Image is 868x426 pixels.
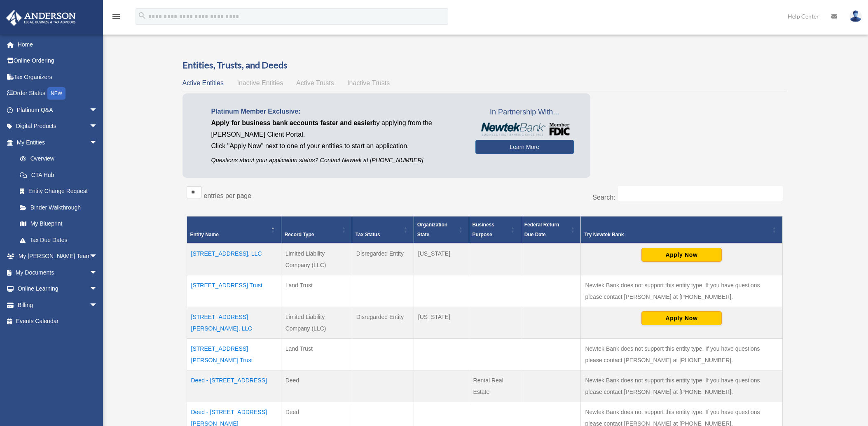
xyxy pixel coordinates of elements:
[414,216,469,244] th: Organization State: Activate to sort
[47,87,66,100] div: NEW
[352,243,414,275] td: Disregarded Entity
[524,222,559,237] span: Federal Return Due Date
[6,264,110,281] a: My Documentsarrow_drop_down
[12,232,106,248] a: Tax Due Dates
[6,118,110,135] a: Digital Productsarrow_drop_down
[237,79,283,86] span: Inactive Entities
[296,79,334,86] span: Active Trusts
[849,10,862,22] img: User Pic
[584,230,770,240] div: Try Newtek Bank
[581,370,782,402] td: Newtek Bank does not support this entity type. If you have questions please contact [PERSON_NAME]...
[89,118,106,135] span: arrow_drop_down
[187,243,281,275] td: [STREET_ADDRESS], LLC
[281,370,352,402] td: Deed
[469,216,521,244] th: Business Purpose: Activate to sort
[592,194,615,201] label: Search:
[352,307,414,339] td: Disregarded Entity
[281,275,352,307] td: Land Trust
[187,216,281,244] th: Entity Name: Activate to invert sorting
[12,167,106,183] a: CTA Hub
[12,216,106,232] a: My Blueprint
[6,53,110,69] a: Online Ordering
[581,339,782,370] td: Newtek Bank does not support this entity type. If you have questions please contact [PERSON_NAME]...
[475,106,574,119] span: In Partnership With...
[641,248,722,262] button: Apply Now
[356,232,380,237] span: Tax Status
[285,232,314,237] span: Record Type
[211,119,373,126] span: Apply for business bank accounts faster and easier
[182,79,224,86] span: Active Entities
[480,123,570,136] img: NewtekBankLogoSM.png
[211,117,463,140] p: by applying from the [PERSON_NAME] Client Portal.
[352,216,414,244] th: Tax Status: Activate to sort
[204,192,252,199] label: entries per page
[187,275,281,307] td: [STREET_ADDRESS] Trust
[187,370,281,402] td: Deed - [STREET_ADDRESS]
[182,59,787,72] h3: Entities, Trusts, and Deeds
[4,10,78,26] img: Anderson Advisors Platinum Portal
[190,232,219,237] span: Entity Name
[12,183,106,200] a: Entity Change Request
[473,222,494,237] span: Business Purpose
[281,243,352,275] td: Limited Liability Company (LLC)
[187,339,281,370] td: [STREET_ADDRESS][PERSON_NAME] Trust
[414,307,469,339] td: [US_STATE]
[89,134,106,151] span: arrow_drop_down
[641,311,722,325] button: Apply Now
[6,85,110,102] a: Order StatusNEW
[12,151,102,167] a: Overview
[581,275,782,307] td: Newtek Bank does not support this entity type. If you have questions please contact [PERSON_NAME]...
[347,79,390,86] span: Inactive Trusts
[211,140,463,152] p: Click "Apply Now" next to one of your entities to start an application.
[6,313,110,330] a: Events Calendar
[187,307,281,339] td: [STREET_ADDRESS][PERSON_NAME], LLC
[111,14,121,21] a: menu
[281,307,352,339] td: Limited Liability Company (LLC)
[6,134,106,151] a: My Entitiesarrow_drop_down
[417,222,447,237] span: Organization State
[281,216,352,244] th: Record Type: Activate to sort
[89,281,106,298] span: arrow_drop_down
[89,264,106,281] span: arrow_drop_down
[211,106,463,117] p: Platinum Member Exclusive:
[6,102,110,118] a: Platinum Q&Aarrow_drop_down
[6,281,110,297] a: Online Learningarrow_drop_down
[475,140,574,154] a: Learn More
[111,12,121,21] i: menu
[414,243,469,275] td: [US_STATE]
[521,216,581,244] th: Federal Return Due Date: Activate to sort
[6,36,110,53] a: Home
[89,102,106,119] span: arrow_drop_down
[138,11,147,20] i: search
[6,248,110,265] a: My [PERSON_NAME] Teamarrow_drop_down
[6,69,110,85] a: Tax Organizers
[89,297,106,314] span: arrow_drop_down
[12,199,106,216] a: Binder Walkthrough
[469,370,521,402] td: Rental Real Estate
[211,155,463,165] p: Questions about your application status? Contact Newtek at [PHONE_NUMBER]
[581,216,782,244] th: Try Newtek Bank : Activate to sort
[6,297,110,313] a: Billingarrow_drop_down
[281,339,352,370] td: Land Trust
[89,248,106,265] span: arrow_drop_down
